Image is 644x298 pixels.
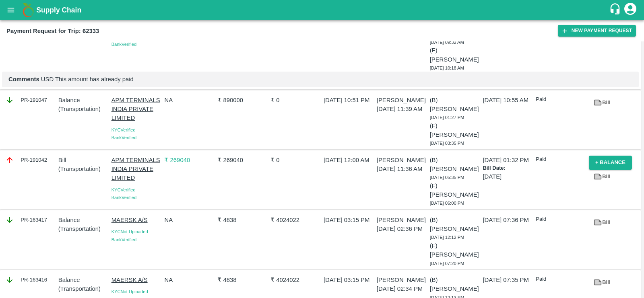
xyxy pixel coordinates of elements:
p: (F) [PERSON_NAME] [430,241,480,259]
p: NA [164,275,214,284]
p: ₹ 269040 [164,156,214,164]
p: [PERSON_NAME] [377,96,427,105]
p: MAERSK A/S [111,275,161,284]
p: ₹ 4024022 [270,216,320,224]
p: APM TERMINALS INDIA PRIVATE LIMITED [111,96,161,123]
div: account of current user [623,2,638,18]
p: MAERSK A/S [111,216,161,224]
span: [DATE] 12:12 PM [430,235,464,240]
p: ₹ 4838 [217,216,267,224]
div: PR-191047 [5,96,55,105]
p: ₹ 4838 [217,275,267,284]
div: PR-163417 [5,216,55,224]
p: [DATE] 10:55 AM [483,96,533,105]
p: ₹ 890000 [217,96,267,105]
p: Balance [58,216,108,224]
p: [DATE] 03:15 PM [324,216,374,224]
p: [PERSON_NAME] [377,275,427,284]
p: (B) [PERSON_NAME] [430,275,480,294]
button: New Payment Request [558,25,636,37]
div: PR-191042 [5,156,55,164]
span: KYC Not Uploaded [111,289,148,294]
a: Supply Chain [36,4,609,16]
span: [DATE] 06:00 PM [430,201,464,206]
p: [DATE] 02:36 PM [377,224,427,233]
p: [DATE] 02:34 PM [377,284,427,293]
p: (B) [PERSON_NAME] [430,156,480,174]
p: Paid [536,216,586,223]
p: Bill [58,156,108,164]
p: [DATE] 01:32 PM [483,156,533,164]
div: customer-support [609,3,623,17]
p: ( Transportation ) [58,105,108,113]
p: [DATE] 03:15 PM [324,275,374,284]
p: Paid [536,96,586,103]
b: Comments [8,76,39,82]
p: [DATE] [483,172,533,181]
p: NA [164,216,214,224]
p: (F) [PERSON_NAME] [430,121,480,140]
p: [PERSON_NAME] [377,156,427,164]
p: Paid [536,275,586,283]
a: Bill [589,275,615,290]
a: Bill [589,170,615,184]
a: Bill [589,96,615,110]
img: logo [20,2,36,18]
span: KYC Verified [111,127,136,132]
p: ( Transportation ) [58,164,108,173]
span: Bank Verified [111,237,136,242]
span: [DATE] 07:20 PM [430,261,464,266]
p: [DATE] 07:36 PM [483,216,533,224]
p: [DATE] 11:36 AM [377,164,427,173]
p: ₹ 269040 [217,156,267,164]
p: Balance [58,275,108,284]
span: [DATE] 05:35 PM [430,175,464,180]
span: KYC Verified [111,187,136,192]
p: Bill Date: [483,164,533,172]
p: (F) [PERSON_NAME] [430,46,480,64]
button: + balance [589,156,632,170]
p: ₹ 4024022 [270,275,320,284]
p: ( Transportation ) [58,224,108,233]
span: Bank Verified [111,42,136,47]
p: Balance [58,96,108,105]
p: [DATE] 07:35 PM [483,275,533,284]
span: Bank Verified [111,135,136,140]
p: (B) [PERSON_NAME] [430,96,480,114]
b: Supply Chain [36,6,81,14]
p: [DATE] 10:51 PM [324,96,374,105]
p: Paid [536,156,586,163]
p: ₹ 0 [270,96,320,105]
p: [PERSON_NAME] [377,216,427,224]
p: ( Transportation ) [58,284,108,293]
span: [DATE] 10:18 AM [430,66,464,70]
p: NA [164,96,214,105]
span: KYC Not Uploaded [111,229,148,234]
p: [DATE] 11:39 AM [377,105,427,113]
p: (F) [PERSON_NAME] [430,181,480,199]
b: Payment Request for Trip: 62333 [6,28,99,34]
p: USD This amount has already paid [8,75,632,84]
span: [DATE] 01:27 PM [430,115,464,120]
span: Bank Verified [111,195,136,200]
a: Bill [589,216,615,230]
div: PR-163416 [5,275,55,284]
span: [DATE] 09:32 AM [430,40,464,45]
p: (B) [PERSON_NAME] [430,216,480,234]
p: ₹ 0 [270,156,320,164]
p: APM TERMINALS INDIA PRIVATE LIMITED [111,156,161,183]
p: [DATE] 12:00 AM [324,156,374,164]
button: open drawer [2,1,20,19]
span: [DATE] 03:35 PM [430,141,464,146]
